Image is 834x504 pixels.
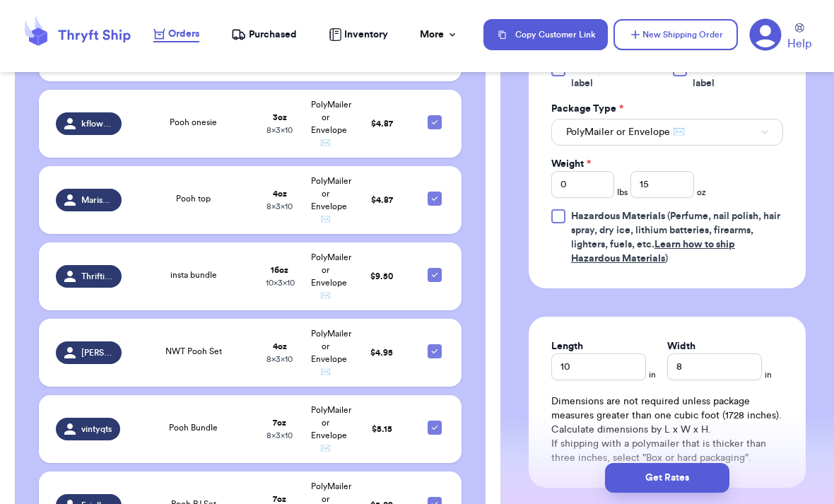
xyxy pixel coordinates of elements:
[551,119,783,146] button: PolyMailer or Envelope ✉️
[81,118,113,129] span: kflowwers
[370,272,393,281] span: $ 9.50
[787,23,811,52] a: Help
[370,348,393,357] span: $ 4.95
[165,347,222,356] span: NWT Pooh Set
[329,28,388,42] a: Inventory
[266,355,293,363] span: 8 x 3 x 10
[81,271,113,282] span: Thriftingwxo
[311,177,351,223] span: PolyMailer or Envelope ✉️
[266,279,295,287] span: 10 x 3 x 10
[551,157,591,171] label: Weight
[765,369,772,380] span: in
[420,28,458,42] div: More
[566,125,685,139] span: PolyMailer or Envelope ✉️
[571,211,780,264] span: (Perfume, nail polish, hair spray, dry ice, lithium batteries, firearms, lighters, fuels, etc. )
[311,100,351,147] span: PolyMailer or Envelope ✉️
[551,339,583,353] label: Length
[311,329,351,376] span: PolyMailer or Envelope ✉️
[787,35,811,52] span: Help
[371,119,393,128] span: $ 4.87
[249,28,297,42] span: Purchased
[266,431,293,440] span: 8 x 3 x 10
[176,194,211,203] span: Pooh top
[344,28,388,42] span: Inventory
[266,202,293,211] span: 8 x 3 x 10
[693,62,783,90] span: Print username on label
[483,19,608,50] button: Copy Customer Link
[551,394,783,465] div: Dimensions are not required unless package measures greater than one cubic foot (1728 inches). Ca...
[170,271,217,279] span: insta bundle
[371,196,393,204] span: $ 4.87
[649,369,656,380] span: in
[551,437,783,465] p: If shipping with a polymailer that is thicker than three inches, select "Box or hard packaging".
[372,425,392,433] span: $ 5.15
[170,118,217,127] span: Pooh onesie
[571,62,664,90] span: Print item name on label
[273,495,286,503] strong: 7 oz
[311,253,351,300] span: PolyMailer or Envelope ✉️
[153,27,199,42] a: Orders
[271,266,288,274] strong: 16 oz
[273,342,287,351] strong: 4 oz
[551,102,623,116] label: Package Type
[273,418,286,427] strong: 7 oz
[81,194,113,206] span: Marisbabygirl
[273,189,287,198] strong: 4 oz
[81,347,113,358] span: [PERSON_NAME].aguilarr
[311,406,351,452] span: PolyMailer or Envelope ✉️
[169,423,218,432] span: Pooh Bundle
[273,113,287,122] strong: 3 oz
[571,211,665,221] span: Hazardous Materials
[697,187,706,198] span: oz
[605,463,729,493] button: Get Rates
[81,423,112,435] span: vintyqts
[613,19,738,50] button: New Shipping Order
[617,187,628,198] span: lbs
[266,126,293,134] span: 8 x 3 x 10
[231,28,297,42] a: Purchased
[667,339,695,353] label: Width
[168,27,199,41] span: Orders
